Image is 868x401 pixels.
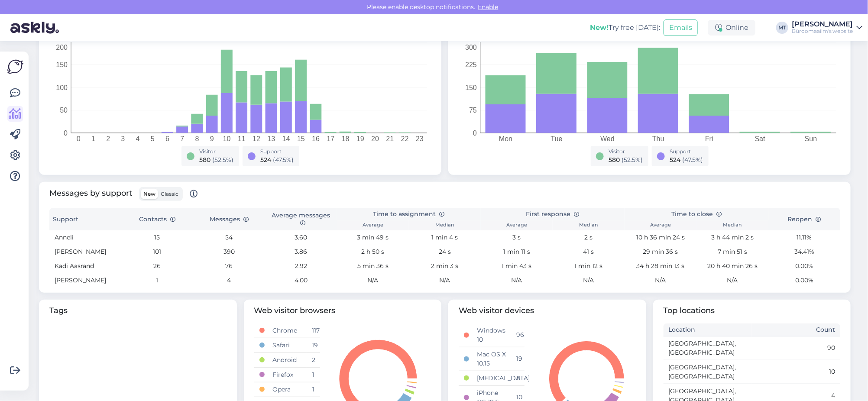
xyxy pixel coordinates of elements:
[670,148,703,155] div: Support
[652,135,664,142] tspan: Thu
[465,61,477,68] tspan: 225
[223,135,231,142] tspan: 10
[200,148,234,155] div: Visitor
[622,156,643,164] span: ( 52.5 %)
[151,135,155,142] tspan: 5
[265,273,337,288] td: 4.00
[121,245,193,259] td: 101
[267,382,307,397] td: Opera
[670,156,681,164] span: 524
[409,273,481,288] td: N/A
[254,305,431,317] span: Web visitor browsers
[307,323,320,338] td: 117
[481,245,553,259] td: 1 min 11 s
[625,259,696,273] td: 34 h 28 min 13 s
[512,347,525,371] td: 19
[49,259,121,273] td: Kadi Aasrand
[161,191,178,197] span: Classic
[553,259,625,273] td: 1 min 12 s
[267,352,307,367] td: Android
[267,135,275,142] tspan: 13
[625,208,768,220] th: Time to close
[371,135,379,142] tspan: 20
[327,135,334,142] tspan: 17
[409,259,481,273] td: 2 min 3 s
[696,220,768,230] th: Median
[664,360,752,384] td: [GEOGRAPHIC_DATA], [GEOGRAPHIC_DATA]
[136,135,140,142] tspan: 4
[409,245,481,259] td: 24 s
[337,230,409,245] td: 3 min 49 s
[792,21,863,35] a: [PERSON_NAME]Büroomaailm's website
[49,273,121,288] td: [PERSON_NAME]
[409,230,481,245] td: 1 min 4 s
[165,135,169,142] tspan: 6
[193,208,265,230] th: Messages
[512,371,525,385] td: 11
[512,323,525,347] td: 96
[265,245,337,259] td: 3.86
[472,323,511,347] td: Windows 10
[282,135,290,142] tspan: 14
[752,360,840,384] td: 10
[625,245,696,259] td: 29 min 36 s
[590,23,660,33] div: Try free [DATE]:
[696,230,768,245] td: 3 h 44 min 2 s
[386,135,394,142] tspan: 21
[472,371,511,385] td: [MEDICAL_DATA]
[416,135,424,142] tspan: 23
[664,323,752,336] th: Location
[768,273,840,288] td: 0.00%
[297,135,305,142] tspan: 15
[77,135,81,142] tspan: 0
[193,245,265,259] td: 390
[664,19,698,36] button: Emails
[210,135,214,142] tspan: 9
[106,135,110,142] tspan: 2
[121,273,193,288] td: 1
[553,220,625,230] th: Median
[625,220,696,230] th: Average
[121,259,193,273] td: 26
[590,23,609,32] b: New!
[459,305,636,317] span: Web visitor devices
[7,58,23,75] img: Askly Logo
[180,135,184,142] tspan: 7
[553,245,625,259] td: 41 s
[696,259,768,273] td: 20 h 40 min 26 s
[708,20,755,36] div: Online
[805,135,817,142] tspan: Sun
[267,323,307,338] td: Chrome
[261,148,294,155] div: Support
[600,135,615,142] tspan: Wed
[752,336,840,360] td: 90
[401,135,409,142] tspan: 22
[469,107,477,114] tspan: 75
[193,259,265,273] td: 76
[481,230,553,245] td: 3 s
[200,156,211,164] span: 580
[261,156,272,164] span: 524
[481,259,553,273] td: 1 min 43 s
[356,135,364,142] tspan: 19
[238,135,246,142] tspan: 11
[337,259,409,273] td: 5 min 36 s
[768,208,840,230] th: Reopen
[64,129,68,137] tspan: 0
[121,135,125,142] tspan: 3
[551,135,563,142] tspan: Tue
[342,135,350,142] tspan: 18
[696,273,768,288] td: N/A
[768,230,840,245] td: 11.11%
[476,3,501,11] span: Enable
[213,156,234,164] span: ( 52.5 %)
[267,338,307,352] td: Safari
[60,107,68,114] tspan: 50
[553,230,625,245] td: 2 s
[465,44,477,51] tspan: 300
[609,156,620,164] span: 580
[265,230,337,245] td: 3.60
[776,22,788,34] div: MT
[625,230,696,245] td: 10 h 36 min 24 s
[768,245,840,259] td: 34.41%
